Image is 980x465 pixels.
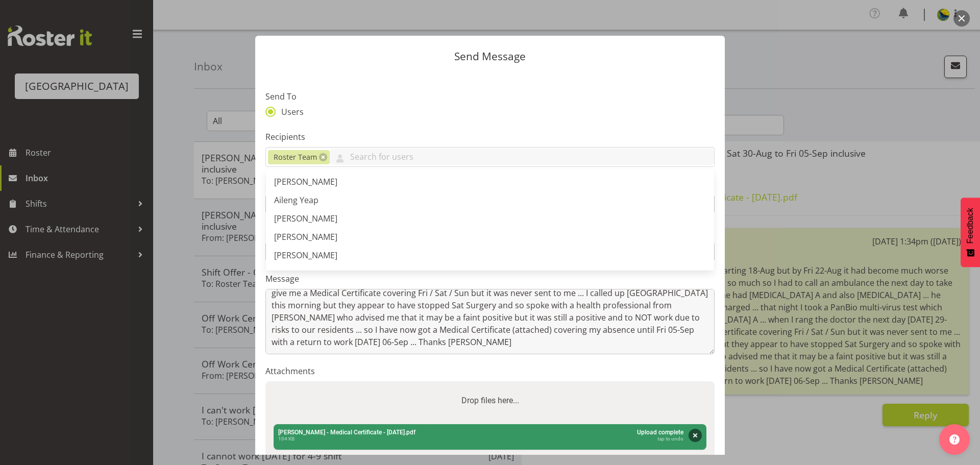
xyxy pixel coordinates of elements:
span: [PERSON_NAME] [274,268,337,279]
label: Send To [265,90,715,103]
a: [PERSON_NAME] [266,173,714,191]
span: [PERSON_NAME] [274,176,337,187]
label: Message [265,273,715,285]
span: [PERSON_NAME] [274,213,337,224]
input: Search for users [330,149,714,165]
button: Feedback - Show survey [961,198,980,267]
span: Feedback [966,208,975,243]
span: Aileng Yeap [274,194,318,206]
span: Users [276,107,304,117]
label: Subject [265,225,715,237]
span: [PERSON_NAME] [274,231,337,242]
label: Recipients [265,131,715,143]
a: [PERSON_NAME] [266,246,714,264]
label: Send Via [265,178,715,190]
span: [PERSON_NAME] [274,250,337,261]
span: Roster Team [274,152,317,163]
p: Send Message [265,51,715,62]
label: Drop files here... [457,390,523,411]
label: Attachments [265,365,715,377]
a: [PERSON_NAME] [266,209,714,228]
input: Subject [265,241,715,262]
a: Aileng Yeap [266,191,714,209]
img: help-xxl-2.png [949,434,960,445]
a: [PERSON_NAME] [266,228,714,246]
a: [PERSON_NAME] [266,264,714,283]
